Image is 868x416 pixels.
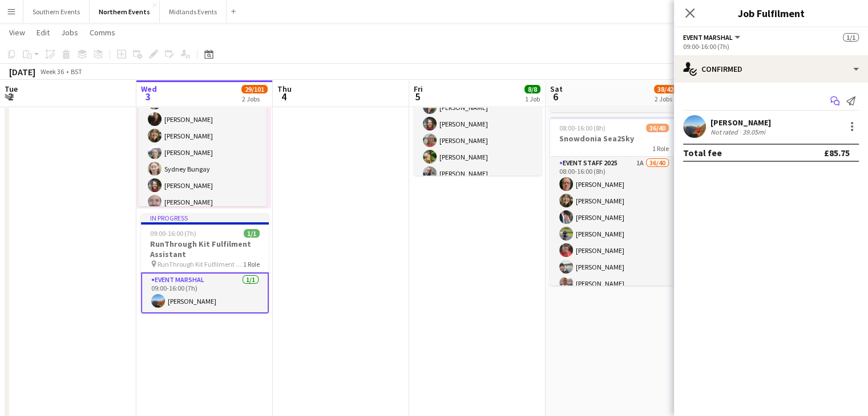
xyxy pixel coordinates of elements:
[139,90,157,103] span: 3
[550,117,678,286] app-job-card: 08:00-16:00 (8h)36/40Snowdonia Sea2Sky1 RoleEvent Staff 20251A36/4008:00-16:00 (8h)[PERSON_NAME][...
[550,133,678,144] h3: Snowdonia Sea2Sky
[674,6,868,21] h3: Job Fulfilment
[277,84,292,94] span: Thu
[548,90,563,103] span: 6
[71,67,82,76] div: BST
[141,239,269,259] h3: RunThrough Kit Fulfilment Assistant
[652,144,669,153] span: 1 Role
[843,33,859,42] span: 1/1
[276,90,292,103] span: 4
[160,1,227,23] button: Midlands Events
[85,25,120,40] a: Comms
[244,229,260,238] span: 1/1
[9,27,25,38] span: View
[674,55,868,83] div: Confirmed
[824,147,850,158] div: £85.75
[3,90,18,103] span: 2
[38,67,66,76] span: Week 36
[683,147,722,158] div: Total fee
[524,85,540,93] span: 8/8
[141,213,269,222] div: In progress
[150,229,196,238] span: 09:00-16:00 (7h)
[37,27,50,38] span: Edit
[5,84,18,94] span: Tue
[550,84,563,94] span: Sat
[23,1,90,23] button: Southern Events
[241,85,268,93] span: 29/101
[646,124,669,132] span: 36/40
[559,124,605,132] span: 08:00-16:00 (8h)
[710,117,771,128] div: [PERSON_NAME]
[141,272,269,313] app-card-role: Event Marshal1/109:00-16:00 (7h)[PERSON_NAME]
[683,33,733,42] span: Event Marshal
[56,25,83,40] a: Jobs
[412,90,423,103] span: 5
[9,66,35,78] div: [DATE]
[654,85,677,93] span: 38/42
[5,25,30,40] a: View
[141,213,269,313] app-job-card: In progress09:00-16:00 (7h)1/1RunThrough Kit Fulfilment Assistant RunThrough Kit Fulfilment Assis...
[414,47,542,201] app-card-role: Event Staff 20258/810:00-17:00 (7h)[PERSON_NAME][PERSON_NAME][PERSON_NAME][PERSON_NAME][PERSON_NA...
[414,84,423,94] span: Fri
[139,38,267,206] app-job-card: 12:00-13:00 (1h)28/100 ACT Learning1 Role[PERSON_NAME][PERSON_NAME] [PERSON_NAME] Imam[PERSON_NAM...
[242,95,267,103] div: 2 Jobs
[141,84,157,94] span: Wed
[243,260,260,268] span: 1 Role
[683,42,859,51] div: 09:00-16:00 (7h)
[32,25,54,40] a: Edit
[525,95,540,103] div: 1 Job
[655,95,676,103] div: 2 Jobs
[90,27,115,38] span: Comms
[61,27,78,38] span: Jobs
[710,128,740,136] div: Not rated
[158,260,243,268] span: RunThrough Kit Fulfilment Assistant
[90,1,160,23] button: Northern Events
[740,128,768,136] div: 39.05mi
[683,33,742,42] button: Event Marshal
